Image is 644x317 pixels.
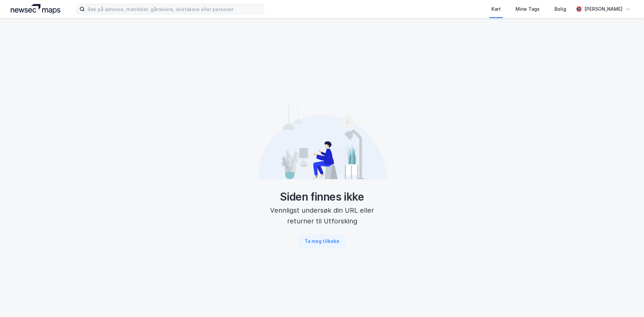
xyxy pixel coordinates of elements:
div: [PERSON_NAME] [584,5,623,13]
div: Kontrollprogram for chat [610,285,644,317]
iframe: Chat Widget [610,285,644,317]
div: Siden finnes ikke [258,190,386,204]
input: Søk på adresse, matrikkel, gårdeiere, leietakere eller personer [85,4,264,14]
div: Vennligst undersøk din URL eller returner til Utforsking [258,205,386,226]
div: Mine Tags [516,5,540,13]
div: Bolig [554,5,566,13]
img: logo.a4113a55bc3d86da70a041830d287a7e.svg [11,4,60,14]
div: Kart [491,5,501,13]
button: Ta meg tilbake [299,234,345,248]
